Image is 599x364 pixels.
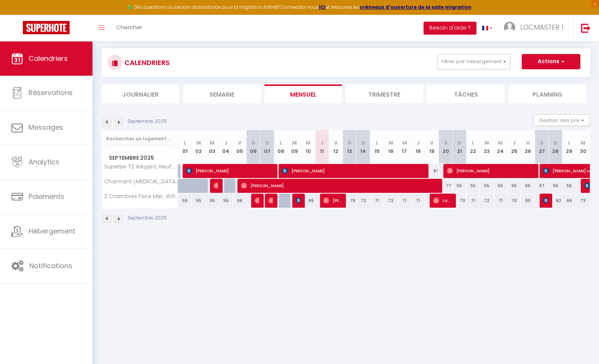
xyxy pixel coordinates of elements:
iframe: Chat [567,330,593,358]
abbr: D [554,139,558,146]
th: 26 [521,130,535,164]
li: Semaine [183,84,261,103]
a: Chercher [110,15,148,41]
div: 55 [178,194,192,208]
th: 27 [535,130,549,164]
div: 55 [192,194,206,208]
abbr: L [472,139,474,146]
th: 02 [192,130,206,164]
div: 71 [494,194,507,208]
th: 10 [301,130,315,164]
span: Paiements [29,192,64,201]
div: 80 [521,194,535,208]
abbr: V [238,139,241,146]
abbr: V [430,139,433,146]
div: 55 [219,194,233,208]
a: créneaux d'ouverture de la salle migration [360,4,472,10]
th: 08 [274,130,288,164]
abbr: D [362,139,365,146]
div: 66 [562,194,576,208]
abbr: M [389,139,393,146]
span: [PERSON_NAME] [323,193,341,208]
th: 14 [357,130,370,164]
abbr: M [196,139,201,146]
abbr: D [457,139,461,146]
span: [PERSON_NAME] [268,193,273,208]
li: Journalier [102,84,179,103]
div: 71 [398,194,411,208]
div: 65 [521,179,535,193]
span: [PERSON_NAME] [282,164,424,178]
div: 77 [439,179,452,193]
abbr: J [417,139,420,146]
abbr: M [498,139,503,146]
div: 73 [576,194,590,208]
button: Actions [522,54,580,69]
abbr: S [252,139,255,146]
span: Septembre 2025 [102,153,178,164]
button: Gestion des prix [533,114,590,126]
th: 30 [576,130,590,164]
th: 16 [384,130,398,164]
p: Septembre 2025 [127,118,167,125]
th: 03 [206,130,219,164]
span: 2 Chambres Face Mer, Wifi & Linge | Cuisine équipé [103,194,179,199]
img: Super Booking [23,21,70,34]
div: 62 [549,194,562,208]
div: 66 [233,194,247,208]
abbr: V [334,139,338,146]
a: ICI [319,4,326,10]
abbr: L [376,139,378,146]
span: Hébergement [29,226,75,236]
abbr: M [210,139,215,146]
th: 28 [549,130,562,164]
span: [PERSON_NAME] [186,164,273,178]
th: 20 [439,130,452,164]
th: 12 [329,130,343,164]
span: [PERSON_NAME] [543,193,548,208]
span: Lamiaa Et [PERSON_NAME] [433,193,451,208]
abbr: S [540,139,543,146]
abbr: M [581,139,585,146]
div: 61 [425,164,439,178]
th: 19 [425,130,439,164]
span: [PERSON_NAME] [213,178,218,193]
div: 55 [466,179,480,193]
th: 04 [219,130,233,164]
div: 55 [452,179,466,193]
th: 13 [343,130,356,164]
th: 18 [411,130,425,164]
th: 06 [247,130,260,164]
li: Tâches [427,84,505,103]
div: 67 [535,179,549,193]
th: 07 [260,130,274,164]
div: 55 [549,179,562,193]
input: Rechercher un logement... [106,132,174,146]
abbr: L [568,139,570,146]
abbr: M [402,139,407,146]
div: 71 [411,194,425,208]
th: 22 [466,130,480,164]
p: Septembre 2025 [127,215,167,222]
div: 72 [384,194,398,208]
li: Trimestre [346,84,423,103]
span: Notifications [29,261,72,270]
th: 17 [398,130,411,164]
div: 71 [466,194,480,208]
div: 55 [562,179,576,193]
abbr: M [306,139,311,146]
div: 55 [507,179,521,193]
th: 09 [288,130,301,164]
span: [PERSON_NAME] [241,178,437,193]
span: [PERSON_NAME] [296,193,300,208]
button: Filtrer par hébergement [437,54,510,69]
div: 73 [452,194,466,208]
a: ... LOCMASTER 1 [498,15,573,41]
abbr: J [513,139,516,146]
th: 24 [494,130,507,164]
abbr: S [444,139,448,146]
span: Calendriers [29,54,68,63]
span: [PERSON_NAME] [447,164,534,178]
